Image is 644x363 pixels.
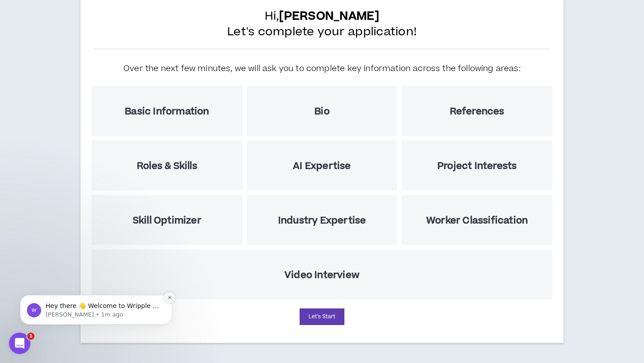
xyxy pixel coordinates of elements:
iframe: Intercom notifications message [7,239,186,339]
button: Let's Start [300,308,344,325]
span: Let's complete your application! [227,24,417,40]
h5: Video Interview [284,270,360,281]
img: Profile image for Morgan [20,64,34,79]
h5: Basic Information [125,106,209,117]
iframe: Intercom live chat [9,333,30,354]
button: Dismiss notification [157,53,169,65]
div: message notification from Morgan, 1m ago. Hey there 👋 Welcome to Wripple 🙌 Take a look around! If... [13,56,165,86]
p: Message from Morgan, sent 1m ago [39,72,154,80]
span: 1 [27,333,34,340]
p: Hey there 👋 Welcome to Wripple 🙌 Take a look around! If you have any questions, just reply to thi... [39,63,154,72]
h5: References [450,106,504,117]
h5: Over the next few minutes, we will ask you to complete key information across the following areas: [123,63,521,75]
h5: Project Interests [437,160,517,172]
h5: AI Expertise [293,160,351,172]
h5: Industry Expertise [278,215,366,226]
h5: Skill Optimizer [133,215,201,226]
h5: Worker Classification [426,215,528,226]
b: [PERSON_NAME] [279,8,379,25]
h5: Roles & Skills [137,160,197,172]
h5: Bio [314,106,330,117]
span: Hi, [265,8,380,24]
